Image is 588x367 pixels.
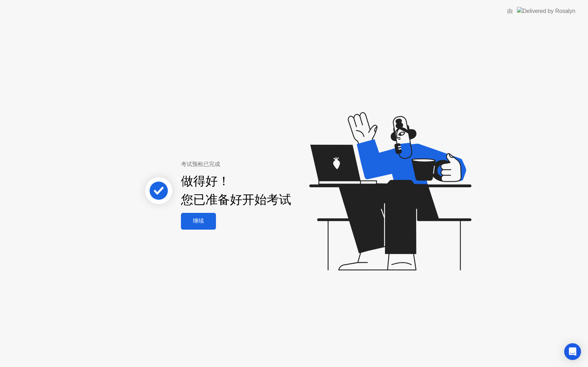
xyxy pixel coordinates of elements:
[517,7,575,15] img: Delivered by Rosalyn
[507,7,513,15] div: 由
[181,213,216,230] button: 继续
[183,217,214,225] div: 继续
[564,343,581,360] div: Open Intercom Messenger
[181,172,291,209] div: 做得好！ 您已准备好开始考试
[181,160,325,168] div: 考试预检已完成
